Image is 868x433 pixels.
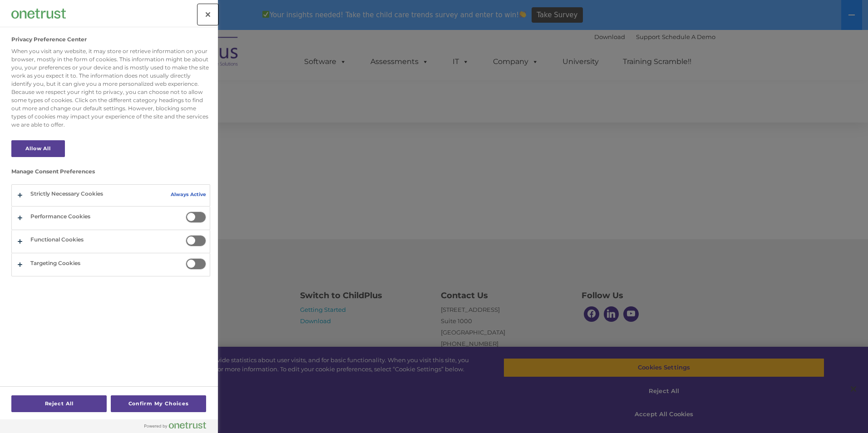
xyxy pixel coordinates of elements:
h2: Privacy Preference Center [11,36,87,43]
img: Powered by OneTrust Opens in a new Tab [144,422,206,429]
button: Reject All [11,395,107,412]
div: When you visit any website, it may store or retrieve information on your browser, mostly in the f... [11,47,210,129]
span: Last name [126,60,154,67]
a: Powered by OneTrust Opens in a new Tab [144,422,213,433]
button: Close [198,5,218,25]
img: Company Logo [11,9,66,18]
div: Company Logo [11,5,66,23]
button: Allow All [11,140,65,157]
span: Phone number [126,97,165,104]
button: Confirm My Choices [111,395,206,412]
h3: Manage Consent Preferences [11,168,210,179]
